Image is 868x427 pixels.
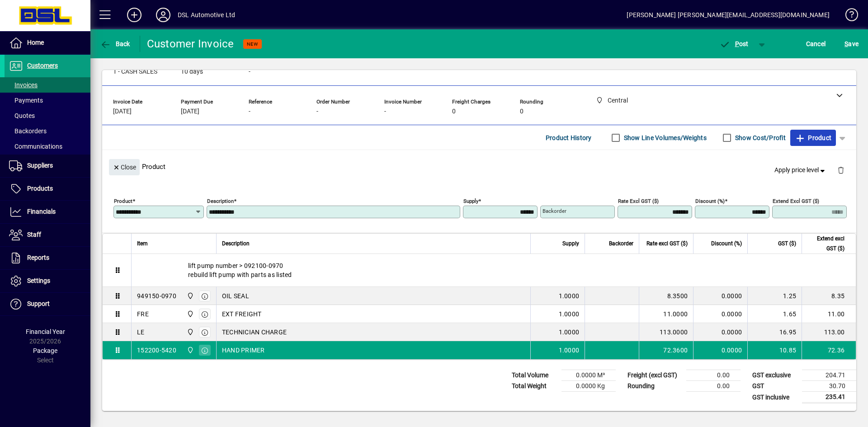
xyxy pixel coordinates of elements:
[623,370,686,381] td: Freight (excl GST)
[27,162,53,169] span: Suppliers
[5,247,90,269] a: Reports
[747,341,802,359] td: 10.85
[463,198,478,204] mat-label: Supply
[561,370,616,381] td: 0.0000 M³
[222,291,249,300] span: OIL SEAL
[645,310,688,319] div: 11.0000
[693,287,747,305] td: 0.0000
[149,7,178,23] button: Profile
[27,300,50,307] span: Support
[120,7,149,23] button: Add
[5,155,90,177] a: Suppliers
[137,291,176,300] div: 949150-0970
[842,36,861,52] button: Save
[33,347,57,354] span: Package
[715,36,753,52] button: Post
[546,131,592,145] span: Product History
[9,143,62,150] span: Communications
[806,37,826,51] span: Cancel
[132,254,856,286] div: lift pump number > 092100-0970 rebuild lift pump with parts as listed
[747,287,802,305] td: 1.25
[184,345,195,355] span: Central
[695,198,725,204] mat-label: Discount (%)
[645,291,688,300] div: 8.3500
[830,159,852,181] button: Delete
[27,62,58,69] span: Customers
[9,127,47,135] span: Backorders
[27,208,56,215] span: Financials
[184,309,195,319] span: Central
[249,68,250,75] span: -
[559,346,580,355] span: 1.0000
[5,77,90,93] a: Invoices
[249,108,250,115] span: -
[222,328,287,337] span: TECHNICIAN CHARGE
[790,130,836,146] button: Product
[507,381,561,392] td: Total Weight
[622,133,707,142] label: Show Line Volumes/Weights
[844,37,859,51] span: ave
[774,165,827,175] span: Apply price level
[520,108,524,115] span: 0
[559,328,580,337] span: 1.0000
[5,293,90,315] a: Support
[5,270,90,292] a: Settings
[178,8,235,22] div: DSL Automotive Ltd
[748,370,802,381] td: GST exclusive
[181,68,203,75] span: 10 days
[542,208,566,214] mat-label: Backorder
[561,381,616,392] td: 0.0000 Kg
[693,341,747,359] td: 0.0000
[5,139,90,154] a: Communications
[719,40,749,47] span: ost
[559,310,580,319] span: 1.0000
[802,305,856,323] td: 11.00
[802,381,856,392] td: 30.70
[384,108,386,115] span: -
[627,8,830,22] div: [PERSON_NAME] [PERSON_NAME][EMAIL_ADDRESS][DOMAIN_NAME]
[5,201,90,223] a: Financials
[90,36,140,52] app-page-header-button: Back
[184,327,195,337] span: Central
[9,97,43,104] span: Payments
[646,239,688,249] span: Rate excl GST ($)
[137,328,145,337] div: LE
[542,130,595,146] button: Product History
[748,381,802,392] td: GST
[207,198,234,204] mat-label: Description
[802,287,856,305] td: 8.35
[100,40,130,47] span: Back
[559,291,580,300] span: 1.0000
[137,239,148,249] span: Item
[137,310,149,319] div: FRE
[27,185,53,192] span: Products
[147,37,234,51] div: Customer Invoice
[5,93,90,108] a: Payments
[507,370,561,381] td: Total Volume
[102,150,856,183] div: Product
[5,32,90,54] a: Home
[771,162,830,178] button: Apply price level
[222,310,262,319] span: EXT FREIGHT
[748,392,802,403] td: GST inclusive
[562,239,579,249] span: Supply
[27,231,41,238] span: Staff
[113,68,157,75] span: 1 - CASH SALES
[839,2,857,31] a: Knowledge Base
[5,224,90,246] a: Staff
[618,198,659,204] mat-label: Rate excl GST ($)
[645,346,688,355] div: 72.3600
[113,160,136,175] span: Close
[98,36,132,52] button: Back
[778,239,796,249] span: GST ($)
[107,163,142,171] app-page-header-button: Close
[802,323,856,341] td: 113.00
[26,328,65,335] span: Financial Year
[623,381,686,392] td: Rounding
[113,108,132,115] span: [DATE]
[645,328,688,337] div: 113.0000
[844,40,848,47] span: S
[5,108,90,123] a: Quotes
[693,323,747,341] td: 0.0000
[181,108,199,115] span: [DATE]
